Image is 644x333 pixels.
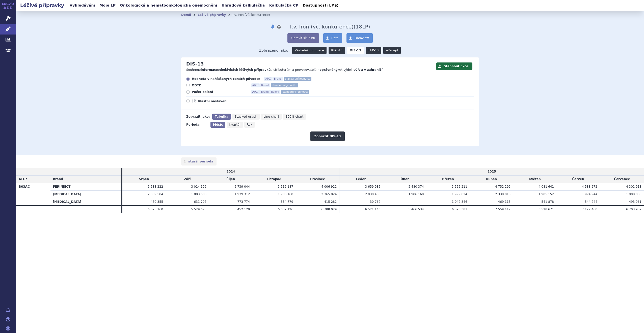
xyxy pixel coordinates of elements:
span: 7 559 417 [495,208,511,211]
td: Srpen [122,176,166,183]
span: 1 999 824 [452,192,467,196]
a: Léčivé přípravky [198,13,226,17]
span: 7 127 460 [582,208,597,211]
a: Dataview [346,33,372,43]
div: Zobrazit jako: [186,114,210,120]
th: [MEDICAL_DATA] [50,190,121,198]
a: Vyhledávání [68,2,97,9]
span: - [423,200,424,204]
a: starší perioda [181,157,217,165]
span: ATC7 [251,90,260,94]
span: standardní jednotka [271,83,298,87]
span: 2 009 584 [148,192,163,196]
div: Perioda: [186,122,208,128]
span: 1 986 160 [278,192,293,196]
span: ATC7 [251,83,260,87]
strong: dodávkách léčivých přípravků [220,68,271,72]
span: 469 115 [498,200,511,204]
span: Brand [260,90,270,94]
span: 493 961 [629,200,641,204]
span: Dostupnosti LP [303,3,334,7]
span: Zobrazeno jako: [259,47,288,54]
span: 6 528 671 [539,208,554,211]
strong: oprávněným [319,68,341,72]
span: 6 595 381 [452,208,467,211]
a: Moje LP [98,2,117,9]
span: 1 042 346 [452,200,467,204]
th: [MEDICAL_DATA] [50,198,121,206]
span: 3 588 222 [148,185,163,188]
p: Souhrnné o distributorům a provozovatelům k výdeji v . [186,68,434,72]
td: Říjen [209,176,252,183]
button: Upravit skupinu [287,33,319,43]
span: ( LP) [354,24,370,30]
span: 4 006 922 [321,185,337,188]
span: Brand [53,177,63,181]
span: Stacked graph [235,115,257,118]
span: 1 986 160 [408,192,424,196]
td: Únor [383,176,426,183]
span: Dataview [355,36,369,40]
span: ATC7 [264,77,273,81]
span: 18 [356,24,362,30]
span: 3 014 196 [191,185,206,188]
span: 3 480 374 [408,185,424,188]
span: 2 365 824 [321,192,337,196]
h2: Léčivé přípravky [16,2,68,9]
a: eRecept [383,47,401,54]
button: nastavení [276,24,281,30]
td: Prosinec [296,176,339,183]
span: 4 301 918 [626,185,641,188]
td: Leden [339,176,383,183]
a: Data [323,33,342,43]
span: Hodnota v nahlášených cenách původce [192,77,260,81]
span: 2 338 010 [495,192,511,196]
span: Kvartál [229,123,240,126]
h2: DIS-13 [186,61,204,67]
span: ODTD [192,83,247,87]
th: FERINJECT [50,183,121,190]
span: standardní jednotka [284,77,311,81]
span: Rok [247,123,253,126]
span: 5 529 673 [191,208,206,211]
span: 6 703 959 [626,208,641,211]
span: 415 282 [324,200,337,204]
span: 100% chart [285,115,303,118]
span: 1 994 944 [582,192,597,196]
span: 3 553 211 [452,185,467,188]
span: 30 762 [370,200,381,204]
a: Úhradová kalkulačka [220,2,266,9]
span: Brand [273,77,283,81]
span: 3 516 187 [278,185,293,188]
a: Základní informace [292,47,327,54]
span: 4 081 641 [539,185,554,188]
strong: DIS-13 [347,47,364,54]
a: LEK-13 [366,47,381,54]
span: Balení [270,90,280,94]
td: Listopad [252,176,296,183]
span: 6 452 129 [234,208,250,211]
th: B03AC [16,183,50,206]
span: Měsíc [213,123,223,126]
a: Onkologická a hematoonkologická onemocnění [118,2,219,9]
span: 6 521 146 [365,208,381,211]
span: standardní jednotka [281,90,309,94]
span: Vlastní nastavení [198,99,253,103]
span: Tabulka [215,115,228,118]
span: Brand [260,83,270,87]
td: Březen [426,176,470,183]
td: Září [166,176,209,183]
span: 1 939 312 [234,192,250,196]
strong: ČR a v zahraničí [355,68,383,72]
span: 1 883 680 [191,192,206,196]
span: ATC7 [19,177,27,181]
span: 4 588 272 [582,185,597,188]
td: Květen [513,176,556,183]
span: Line chart [263,115,279,118]
a: Domů [181,13,191,17]
li: I.v. Iron (vč. konkurence) [232,11,276,19]
td: 2025 [339,168,644,175]
button: Zobrazit DIS-13 [310,131,344,141]
a: Kalkulačka CP [268,2,300,9]
span: Data [331,36,339,40]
